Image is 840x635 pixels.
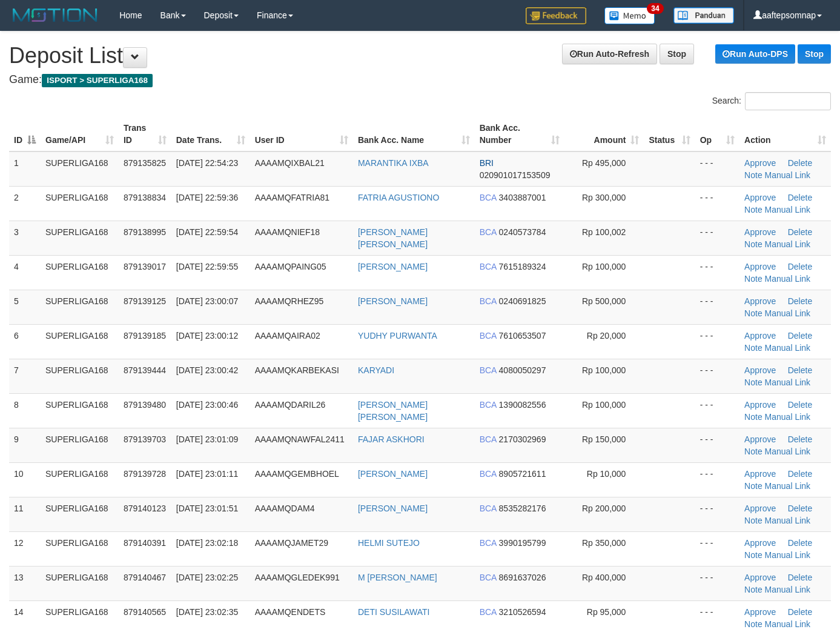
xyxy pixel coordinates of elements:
[788,400,812,410] a: Delete
[499,607,546,617] span: Copy 3210526594 to clipboard
[744,504,776,513] a: Approve
[480,227,497,237] span: BCA
[499,331,546,341] span: Copy 7610653507 to clipboard
[358,573,437,582] a: M [PERSON_NAME]
[695,600,739,635] td: - - -
[124,400,166,410] span: 879139480
[744,516,762,525] a: Note
[124,262,166,271] span: 879139017
[255,227,320,237] span: AAAAMQNIEF18
[255,296,324,306] span: AAAAMQRHEZ95
[765,205,811,214] a: Manual Link
[765,377,811,387] a: Manual Link
[124,538,166,548] span: 879140391
[499,365,546,375] span: Copy 4080050297 to clipboard
[255,469,339,479] span: AAAAMQGEMBHOEL
[41,497,119,531] td: SUPERLIGA168
[9,393,41,428] td: 8
[41,359,119,393] td: SUPERLIGA168
[604,7,655,24] img: Button%20Memo.svg
[788,158,812,168] a: Delete
[176,296,238,306] span: [DATE] 23:00:07
[480,170,551,180] span: Copy 020901017153509 to clipboard
[480,296,497,306] span: BCA
[475,117,565,151] th: Bank Acc. Number: activate to sort column ascending
[644,117,695,151] th: Status: activate to sort column ascending
[695,462,739,497] td: - - -
[744,158,776,168] a: Approve
[744,400,776,410] a: Approve
[176,331,238,341] span: [DATE] 23:00:12
[788,365,812,375] a: Delete
[765,550,811,560] a: Manual Link
[582,262,626,271] span: Rp 100,000
[765,412,811,422] a: Manual Link
[9,600,41,635] td: 14
[582,504,626,513] span: Rp 200,000
[744,607,776,617] a: Approve
[353,117,475,151] th: Bank Acc. Name: activate to sort column ascending
[358,538,420,548] a: HELMI SUTEJO
[480,331,497,341] span: BCA
[176,573,238,582] span: [DATE] 23:02:25
[358,607,430,617] a: DETI SUSILAWATI
[744,538,776,548] a: Approve
[526,7,586,24] img: Feedback.jpg
[358,158,429,168] a: MARANTIKA IXBA
[744,193,776,202] a: Approve
[9,428,41,462] td: 9
[744,481,762,491] a: Note
[358,434,425,444] a: FAJAR ASKHORI
[695,531,739,566] td: - - -
[176,538,238,548] span: [DATE] 23:02:18
[124,158,166,168] span: 879135825
[9,44,831,68] h1: Deposit List
[9,531,41,566] td: 12
[480,400,497,410] span: BCA
[564,117,644,151] th: Amount: activate to sort column ascending
[788,331,812,341] a: Delete
[9,462,41,497] td: 10
[480,469,497,479] span: BCA
[124,469,166,479] span: 879139728
[171,117,250,151] th: Date Trans.: activate to sort column ascending
[41,462,119,497] td: SUPERLIGA168
[358,296,428,306] a: [PERSON_NAME]
[255,573,340,582] span: AAAAMQGLEDEK991
[695,359,739,393] td: - - -
[744,619,762,629] a: Note
[744,412,762,422] a: Note
[765,239,811,249] a: Manual Link
[124,434,166,444] span: 879139703
[695,393,739,428] td: - - -
[9,324,41,359] td: 6
[695,497,739,531] td: - - -
[41,566,119,600] td: SUPERLIGA168
[358,400,428,422] a: [PERSON_NAME] [PERSON_NAME]
[765,516,811,525] a: Manual Link
[744,170,762,180] a: Note
[176,262,238,271] span: [DATE] 22:59:55
[124,607,166,617] span: 879140565
[41,255,119,290] td: SUPERLIGA168
[582,227,626,237] span: Rp 100,002
[176,607,238,617] span: [DATE] 23:02:35
[124,227,166,237] span: 879138995
[695,290,739,324] td: - - -
[9,566,41,600] td: 13
[176,365,238,375] span: [DATE] 23:00:42
[255,262,326,271] span: AAAAMQPAING05
[744,434,776,444] a: Approve
[499,469,546,479] span: Copy 8905721611 to clipboard
[660,44,694,64] a: Stop
[744,205,762,214] a: Note
[9,290,41,324] td: 5
[744,377,762,387] a: Note
[744,365,776,375] a: Approve
[788,504,812,513] a: Delete
[788,434,812,444] a: Delete
[765,481,811,491] a: Manual Link
[358,193,439,202] a: FATRIA AGUSTIONO
[744,262,776,271] a: Approve
[255,504,315,513] span: AAAAMQDAM4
